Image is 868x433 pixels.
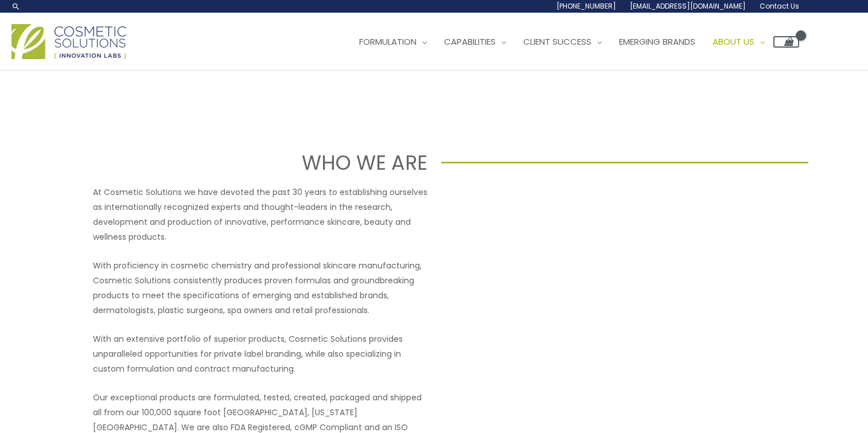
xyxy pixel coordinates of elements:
span: Formulation [359,36,417,48]
span: About Us [713,36,754,48]
a: Client Success [515,25,610,59]
a: View Shopping Cart, empty [773,36,799,48]
span: Client Success [523,36,591,48]
iframe: Get to know Cosmetic Solutions Private Label Skin Care [441,185,776,373]
img: Cosmetic Solutions Logo [11,24,126,59]
h1: WHO WE ARE [60,149,427,177]
span: [EMAIL_ADDRESS][DOMAIN_NAME] [630,1,746,11]
a: Capabilities [435,25,515,59]
span: Emerging Brands [619,36,695,48]
span: Contact Us [760,1,799,11]
p: With proficiency in cosmetic chemistry and professional skincare manufacturing, Cosmetic Solution... [93,258,427,318]
p: With an extensive portfolio of superior products, Cosmetic Solutions provides unparalleled opport... [93,331,427,376]
a: Search icon link [11,2,21,11]
a: About Us [704,25,773,59]
a: Formulation [351,25,435,59]
p: At Cosmetic Solutions we have devoted the past 30 years to establishing ourselves as internationa... [93,185,427,244]
nav: Site Navigation [342,25,799,59]
span: Capabilities [444,36,496,48]
a: Emerging Brands [610,25,704,59]
span: [PHONE_NUMBER] [556,1,616,11]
